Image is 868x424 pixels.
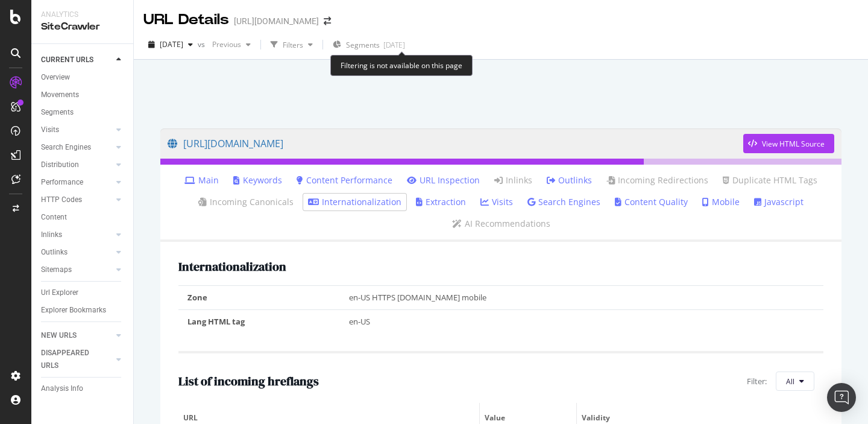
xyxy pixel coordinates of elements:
div: Inlinks [41,229,62,241]
a: Content [41,211,125,224]
a: NEW URLS [41,329,113,342]
div: [DATE] [383,40,405,50]
a: Explorer Bookmarks [41,304,125,317]
div: Filters [283,40,303,50]
div: Search Engines [41,141,91,154]
div: URL Details [143,10,229,30]
div: Performance [41,176,83,189]
a: URL Inspection [407,174,480,186]
span: Value [485,413,568,423]
a: Inlinks [494,174,532,186]
a: Visits [41,124,113,136]
a: Internationalization [308,196,401,208]
div: Analytics [41,10,124,20]
a: Distribution [41,159,113,171]
div: Open Intercom Messenger [827,383,856,412]
h2: List of incoming hreflangs [178,375,319,388]
a: Javascript [754,196,804,208]
button: View HTML Source [743,134,834,153]
a: Duplicate HTML Tags [723,174,817,186]
a: [URL][DOMAIN_NAME] [168,128,743,159]
div: NEW URLS [41,329,77,342]
span: vs [198,39,207,49]
div: HTTP Codes [41,194,82,206]
td: en-US HTTPS [DOMAIN_NAME] mobile [340,286,824,310]
div: Distribution [41,159,79,171]
div: SiteCrawler [41,20,124,34]
a: Incoming Redirections [606,174,708,186]
td: en-US [340,309,824,333]
span: URL [183,413,471,423]
div: [URL][DOMAIN_NAME] [234,15,319,27]
a: Sitemaps [41,264,113,276]
a: Content Quality [615,196,688,208]
a: Url Explorer [41,286,125,299]
div: Segments [41,106,74,119]
div: Visits [41,124,59,136]
a: Search Engines [41,141,113,154]
div: DISAPPEARED URLS [41,347,102,372]
div: CURRENT URLS [41,54,93,66]
a: Movements [41,89,125,101]
a: Main [184,174,219,186]
span: Validity [582,413,816,423]
a: DISAPPEARED URLS [41,347,113,372]
button: All [776,372,814,391]
a: Keywords [233,174,282,186]
a: Outlinks [547,174,592,186]
h2: Internationalization [178,260,286,273]
td: Zone [178,286,340,310]
a: HTTP Codes [41,194,113,206]
button: Filters [266,35,318,54]
a: Search Engines [527,196,600,208]
div: Filtering is not available on this page [330,55,473,76]
div: Explorer Bookmarks [41,304,106,317]
a: Incoming Canonicals [198,196,294,208]
a: Overview [41,71,125,84]
a: Visits [480,196,513,208]
span: All [786,376,794,387]
div: Content [41,211,67,224]
a: Mobile [702,196,740,208]
a: Inlinks [41,229,113,241]
a: Outlinks [41,246,113,259]
div: Analysis Info [41,382,83,395]
div: Overview [41,71,70,84]
button: Previous [207,35,256,54]
div: arrow-right-arrow-left [324,17,331,25]
div: Url Explorer [41,286,78,299]
span: Previous [207,39,241,49]
button: [DATE] [143,35,198,54]
button: Segments[DATE] [328,35,410,54]
span: Filter: [747,376,767,387]
span: Segments [346,40,380,50]
a: Content Performance [297,174,392,186]
td: Lang HTML tag [178,309,340,333]
a: CURRENT URLS [41,54,113,66]
div: Outlinks [41,246,68,259]
a: Analysis Info [41,382,125,395]
div: View HTML Source [762,139,825,149]
div: Sitemaps [41,264,72,276]
a: Segments [41,106,125,119]
a: AI Recommendations [452,218,550,230]
a: Extraction [416,196,466,208]
div: Movements [41,89,79,101]
span: 2025 Sep. 17th [160,39,183,49]
a: Performance [41,176,113,189]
